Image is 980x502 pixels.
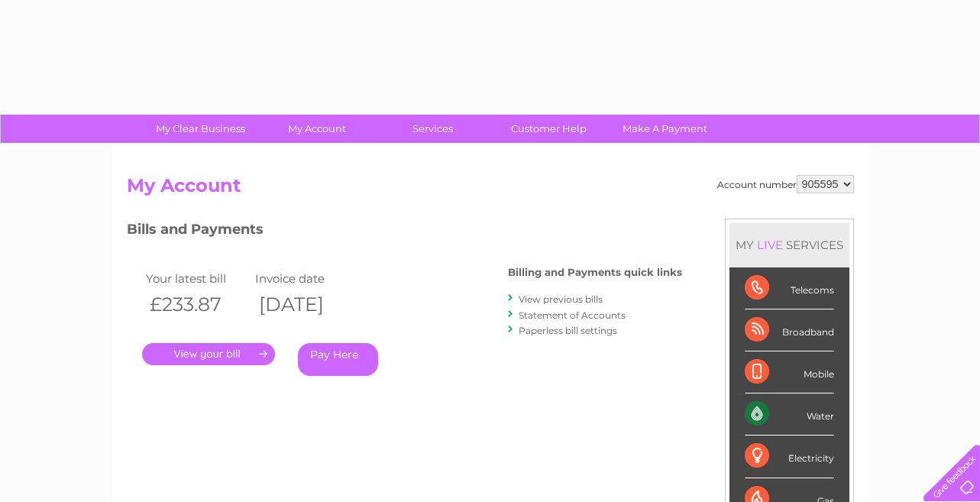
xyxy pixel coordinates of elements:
a: My Clear Business [137,115,264,143]
a: My Account [254,115,380,143]
div: MY SERVICES [729,223,849,267]
div: Broadband [745,309,834,351]
div: Telecoms [745,267,834,309]
h2: My Account [127,175,854,204]
div: Water [745,394,834,436]
a: Services [370,115,496,143]
a: View previous bills [519,293,603,305]
a: Make A Payment [602,115,728,143]
a: Pay Here [298,343,378,376]
a: Statement of Accounts [519,309,626,321]
div: Mobile [745,351,834,394]
div: Electricity [745,436,834,478]
div: Account number [717,175,854,193]
th: [DATE] [251,289,361,320]
h3: Bills and Payments [127,219,682,245]
th: £233.87 [142,289,252,320]
div: LIVE [754,238,786,252]
a: . [142,343,275,365]
a: Paperless bill settings [519,325,617,336]
a: Customer Help [486,115,612,143]
td: Your latest bill [142,268,252,289]
td: Invoice date [251,268,361,289]
h4: Billing and Payments quick links [508,267,682,278]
